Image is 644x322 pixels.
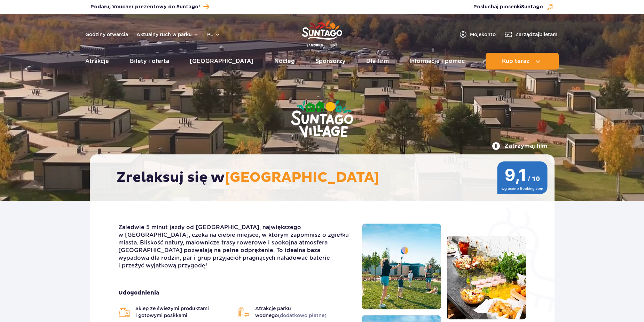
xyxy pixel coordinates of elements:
button: Posłuchaj piosenkiSuntago [473,3,553,10]
span: Atrakcje parku wodnego [255,305,351,319]
span: Kup teraz [502,58,529,64]
span: Moje konto [470,31,496,38]
button: Kup teraz [486,53,559,70]
a: Zarządzajbiletami [504,30,559,39]
a: Sponsorzy [315,53,345,70]
a: Dla firm [366,53,389,70]
span: Podaruj Voucher prezentowy do Suntago! [91,3,200,10]
a: Godziny otwarcia [85,31,128,38]
p: Zaledwie 5 minut jazdy od [GEOGRAPHIC_DATA], największego w [GEOGRAPHIC_DATA], czeka na ciebie mi... [118,224,351,269]
strong: Udogodnienia [118,289,351,297]
a: Mojekonto [459,30,496,39]
span: [GEOGRAPHIC_DATA] [225,169,379,186]
a: Podaruj Voucher prezentowy do Suntago! [91,2,209,11]
img: Suntago Village [263,73,381,166]
span: Suntago [521,5,543,9]
span: (dodatkowo płatne) [278,313,327,318]
span: Zarządzaj biletami [515,31,559,38]
a: Atrakcje [85,53,109,70]
a: [GEOGRAPHIC_DATA] [190,53,253,70]
a: Bilety i oferta [130,53,169,70]
a: Nocleg [274,53,295,70]
span: Sklep ze świeżymi produktami i gotowymi posiłkami [135,305,231,319]
a: Park of Poland [302,17,342,49]
span: Posłuchaj piosenki [473,3,543,10]
img: 9,1/10 wg ocen z Booking.com [497,161,548,194]
h2: Zrelaksuj się w [117,169,535,186]
button: pl [207,31,220,38]
button: Zatrzymaj film [492,142,548,150]
a: Informacje i pomoc [409,53,465,70]
button: Aktualny ruch w parku [136,32,199,37]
